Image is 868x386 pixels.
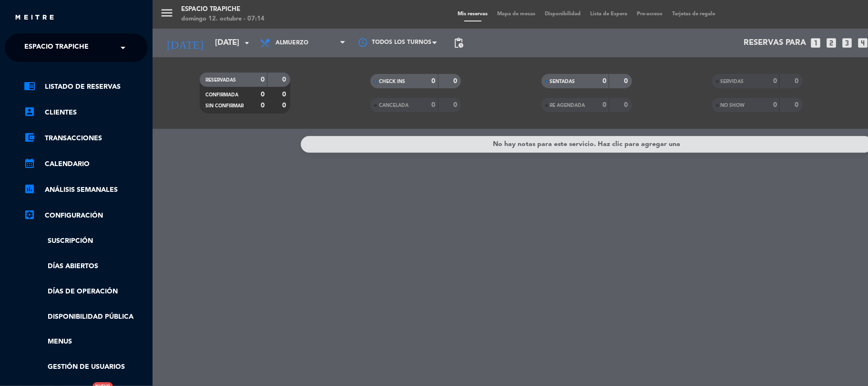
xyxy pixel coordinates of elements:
a: calendar_monthCalendario [24,158,148,170]
a: Menus [24,336,148,347]
a: chrome_reader_modeListado de Reservas [24,81,148,93]
i: account_box [24,106,35,117]
a: Suscripción [24,236,148,247]
a: assessmentANÁLISIS SEMANALES [24,184,148,196]
img: MEITRE [14,14,55,21]
a: Configuración [24,210,148,221]
a: account_balance_walletTransacciones [24,133,148,144]
a: Días de Operación [24,286,148,297]
a: Días abiertos [24,261,148,272]
a: Disponibilidad pública [24,312,148,323]
i: settings_applications [24,209,35,220]
span: Espacio Trapiche [24,38,89,58]
i: chrome_reader_mode [24,80,35,92]
a: Gestión de usuarios [24,362,148,373]
i: assessment [24,183,35,195]
a: account_boxClientes [24,107,148,118]
i: account_balance_wallet [24,132,35,143]
i: calendar_month [24,157,35,169]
